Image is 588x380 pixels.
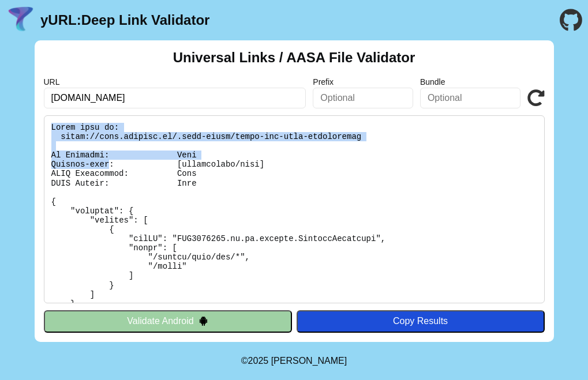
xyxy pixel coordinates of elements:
a: Michael Ibragimchayev's Personal Site [271,356,347,366]
button: Copy Results [297,310,545,332]
div: Copy Results [302,316,539,326]
input: Required [44,88,306,108]
a: yURL:Deep Link Validator [40,12,209,28]
img: yURL Logo [6,5,36,35]
label: URL [44,77,306,86]
pre: Lorem ipsu do: sitam://cons.adipisc.el/.sedd-eiusm/tempo-inc-utla-etdoloremag Al Enimadmi: Veni Q... [44,115,545,303]
button: Validate Android [44,310,292,332]
footer: © [241,342,347,380]
label: Prefix [313,77,413,86]
img: droidIcon.svg [199,316,208,326]
input: Optional [313,88,413,108]
label: Bundle [420,77,520,86]
h2: Universal Links / AASA File Validator [173,50,415,66]
span: 2025 [248,356,269,366]
input: Optional [420,88,520,108]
